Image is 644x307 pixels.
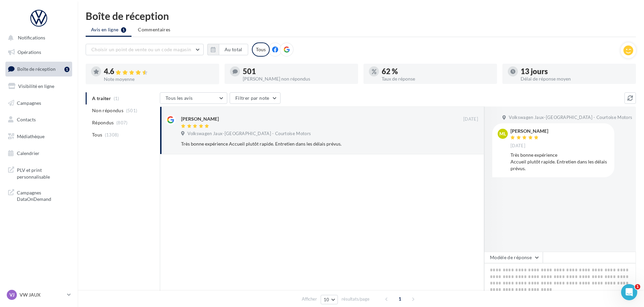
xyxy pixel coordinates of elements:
[160,92,227,104] button: Tous les avis
[510,152,609,172] div: Très bonne expérience Accueil plutôt rapide. Entretien dans les délais prévus.
[463,116,478,122] span: [DATE]
[4,146,74,160] a: Calendrier
[510,129,548,133] div: [PERSON_NAME]
[321,295,338,304] button: 10
[509,115,632,121] span: Volkswagen Jaux-[GEOGRAPHIC_DATA] - Courtoise Motors
[138,26,170,33] span: Commentaires
[4,45,74,59] a: Opérations
[484,252,543,263] button: Modèle de réponse
[116,120,128,125] span: (807)
[4,185,74,205] a: Campagnes DataOnDemand
[4,96,74,110] a: Campagnes
[17,100,41,105] span: Campagnes
[394,294,405,304] span: 1
[20,291,64,298] p: VW JAUX
[342,296,370,302] span: résultats/page
[91,47,191,52] span: Choisir un point de vente ou un code magasin
[104,77,214,82] div: Note moyenne
[382,68,492,75] div: 62 %
[17,133,45,139] span: Médiathèque
[4,129,74,144] a: Médiathèque
[9,291,14,298] span: VJ
[243,68,353,75] div: 501
[207,44,248,55] button: Au total
[92,131,102,138] span: Tous
[521,76,631,81] div: Délai de réponse moyen
[382,76,492,81] div: Taux de réponse
[17,117,36,122] span: Contacts
[104,68,214,75] div: 4.6
[86,44,204,55] button: Choisir un point de vente ou un code magasin
[18,83,54,89] span: Visibilité en ligne
[324,297,329,302] span: 10
[92,119,114,126] span: Répondus
[187,131,311,137] span: Volkswagen Jaux-[GEOGRAPHIC_DATA] - Courtoise Motors
[635,284,640,289] span: 1
[17,150,39,156] span: Calendrier
[521,68,631,75] div: 13 jours
[252,42,270,57] div: Tous
[17,188,69,203] span: Campagnes DataOnDemand
[181,116,219,122] div: [PERSON_NAME]
[166,95,193,101] span: Tous les avis
[4,163,74,183] a: PLV et print personnalisable
[126,108,138,113] span: (501)
[17,165,69,180] span: PLV et print personnalisable
[243,76,353,81] div: [PERSON_NAME] non répondus
[499,130,506,137] span: ML
[64,67,69,72] div: 1
[5,288,72,301] a: VJ VW JAUX
[510,143,525,149] span: [DATE]
[17,66,56,72] span: Boîte de réception
[621,284,637,300] iframe: Intercom live chat
[4,62,74,76] a: Boîte de réception1
[92,107,123,114] span: Non répondus
[181,141,434,147] div: Très bonne expérience Accueil plutôt rapide. Entretien dans les délais prévus.
[4,79,74,93] a: Visibilité en ligne
[18,35,45,41] span: Notifications
[105,132,119,137] span: (1308)
[18,49,41,55] span: Opérations
[219,44,248,55] button: Au total
[230,92,281,104] button: Filtrer par note
[86,11,636,21] div: Boîte de réception
[302,296,317,302] span: Afficher
[4,113,74,127] a: Contacts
